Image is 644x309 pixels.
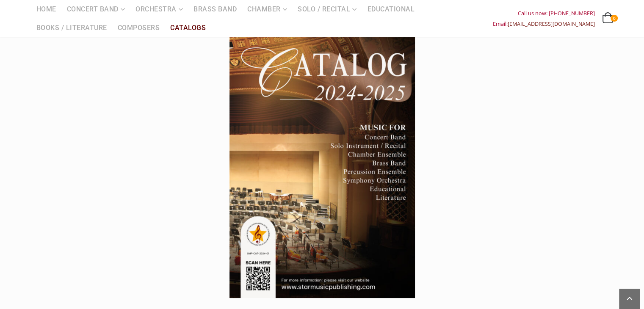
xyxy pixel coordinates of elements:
[113,19,165,37] a: Composers
[165,19,211,37] a: Catalogs
[493,19,595,29] div: Email:
[493,8,595,19] div: Call us now: [PHONE_NUMBER]
[508,20,595,28] a: [EMAIL_ADDRESS][DOMAIN_NAME]
[31,19,112,37] a: Books / Literature
[611,15,617,22] span: 0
